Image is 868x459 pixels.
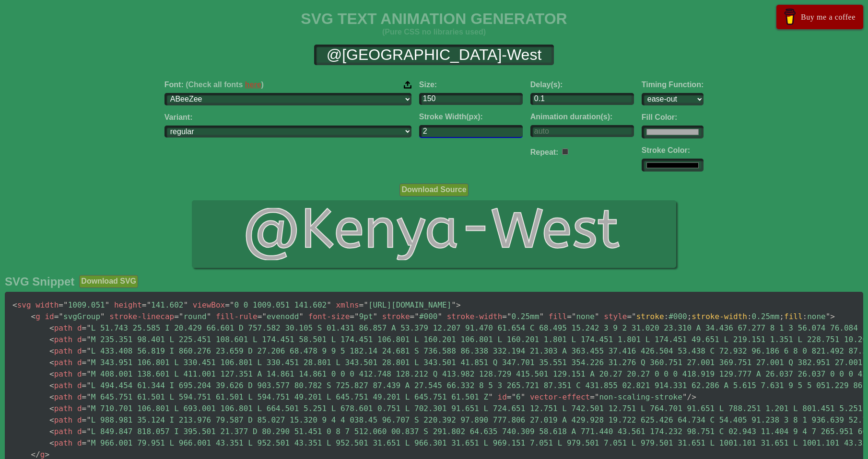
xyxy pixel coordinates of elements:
h2: SVG Snippet [5,275,74,288]
span: = [225,300,230,310]
span: < [49,335,54,344]
a: here [245,80,261,89]
span: = [359,300,364,310]
span: " [63,300,68,310]
span: d [77,392,82,402]
span: = [82,438,87,448]
span: < [49,346,54,356]
span: =" [627,312,636,321]
span: 0 0 1009.051 141.602 [225,300,331,310]
input: auto [530,125,634,137]
span: fill [549,312,567,321]
span: fill [784,312,803,321]
span: " [86,323,91,333]
label: Variant: [164,113,411,122]
span: path [49,415,72,425]
span: d [77,404,82,413]
span: = [590,392,595,402]
span: stroke [382,312,410,321]
span: svg [12,300,31,310]
label: Animation duration(s): [530,113,634,121]
span: = [174,312,179,321]
span: stroke-linecap [109,312,174,321]
span: " [511,392,516,402]
span: stroke [636,312,664,321]
span: " [105,300,110,310]
span: < [49,392,54,402]
span: : [803,312,808,321]
img: Upload your font [404,80,411,89]
span: " [299,312,304,321]
span: " [184,300,188,310]
span: " [86,427,91,436]
span: path [49,358,72,367]
label: Repeat: [530,148,559,156]
span: " [451,300,456,310]
span: viewBox [193,300,225,310]
span: </ [31,450,40,459]
span: path [49,346,72,356]
span: d [77,369,82,379]
span: " [86,404,91,413]
span: = [350,312,354,321]
span: " [179,312,184,321]
span: g [31,450,45,459]
span: stroke-width [447,312,503,321]
span: = [507,392,512,402]
span: Buy me a coffee [801,9,856,25]
span: " [682,392,687,402]
span: path [49,381,72,390]
span: " [354,312,359,321]
span: d [77,415,82,425]
input: 100 [419,93,523,105]
span: ; [779,312,784,321]
span: = [82,346,87,356]
input: 2px [419,125,523,138]
span: = [82,323,87,333]
span: = [82,358,87,367]
label: Size: [419,80,523,89]
span: d [77,438,82,448]
span: " [826,312,831,321]
span: d [77,427,82,436]
span: path [49,369,72,379]
span: = [82,392,87,402]
span: > [456,300,461,310]
span: " [86,335,91,344]
span: id [498,392,507,402]
span: stroke-width [692,312,747,321]
span: evenodd [258,312,304,321]
span: = [502,312,507,321]
span: " [146,300,151,310]
span: " [364,300,368,310]
img: Buy me a coffee [782,9,798,25]
span: < [49,381,54,390]
label: Stroke Color: [642,146,704,155]
label: Delay(s): [530,80,634,89]
button: Download Source [399,184,468,196]
span: " [230,300,235,310]
span: (Check all fonts ) [186,80,264,89]
span: path [49,392,72,402]
span: " [507,312,512,321]
span: " [437,312,442,321]
span: width [35,300,59,310]
span: " [327,300,331,310]
span: = [567,312,572,321]
span: : [747,312,752,321]
label: Stroke Width(px): [419,113,523,121]
span: = [59,300,63,310]
span: ; [687,312,692,321]
span: = [258,312,262,321]
label: Timing Function: [642,80,704,89]
span: < [31,312,36,321]
span: d [77,335,82,344]
span: " [207,312,211,321]
span: " [86,346,91,356]
input: 0.1s [530,93,634,105]
span: " [86,369,91,379]
a: Buy me a coffee [776,5,863,29]
span: d [77,323,82,333]
span: id [45,312,54,321]
span: d [77,346,82,356]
